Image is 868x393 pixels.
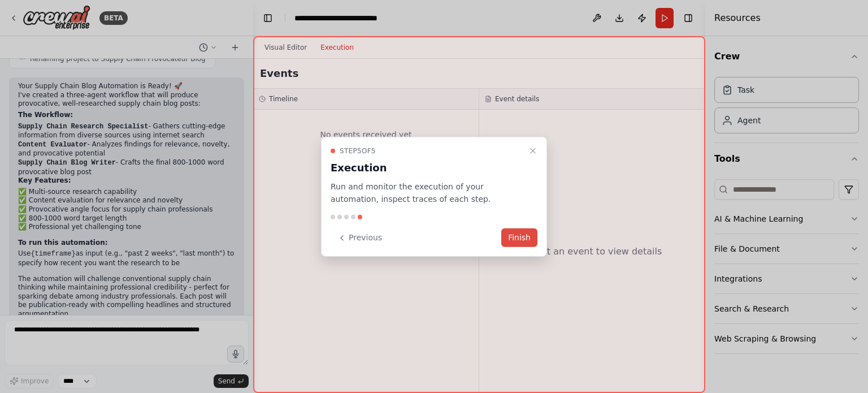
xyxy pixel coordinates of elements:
span: Step 5 of 5 [340,146,376,155]
p: Run and monitor the execution of your automation, inspect traces of each step. [331,180,524,206]
button: Finish [501,228,537,247]
h3: Execution [331,159,524,175]
button: Hide left sidebar [260,10,276,26]
button: Close walkthrough [526,144,540,157]
button: Previous [331,228,389,247]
